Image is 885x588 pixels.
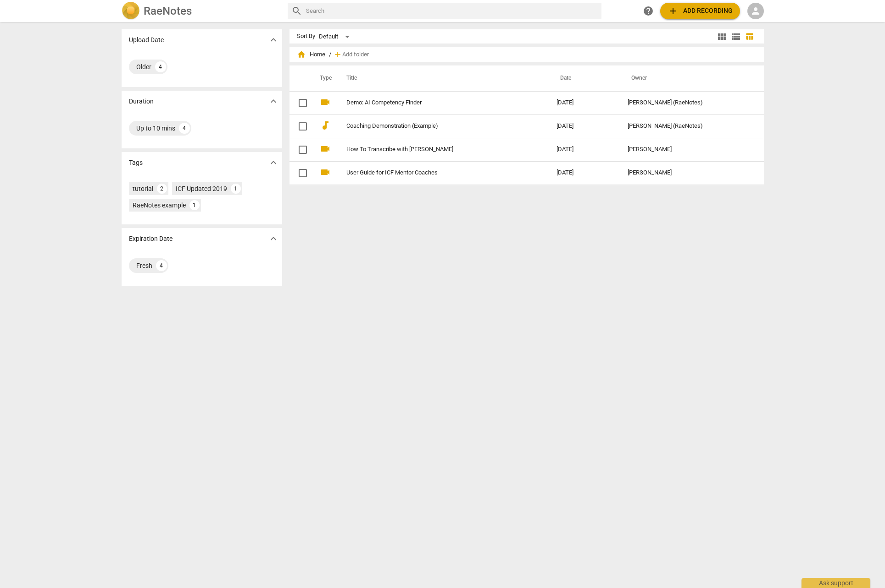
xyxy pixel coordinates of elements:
[297,33,315,40] div: Sort By
[231,184,241,194] div: 1
[320,97,331,108] span: videocam
[268,96,279,107] span: expand_more
[129,35,164,45] p: Upload Date
[549,161,620,185] td: [DATE]
[715,30,729,44] button: Tile view
[136,62,151,71] div: Older
[136,261,152,270] div: Fresh
[122,2,280,20] a: LogoRaeNotes
[189,200,200,210] div: 1
[549,91,620,114] td: [DATE]
[157,184,167,194] div: 2
[802,578,870,588] div: Ask support
[297,50,306,59] span: home
[129,234,173,244] p: Expiration Date
[730,31,741,42] span: view_list
[122,2,140,20] img: Logo
[179,123,190,134] div: 4
[291,5,302,16] span: search
[717,31,728,42] span: view_module
[267,156,280,169] button: Show more
[346,99,523,106] a: Demo: AI Competency Finder
[620,65,754,91] th: Owner
[320,120,331,131] span: audiotrack
[335,65,549,91] th: Title
[133,184,153,193] div: tutorial
[549,114,620,138] td: [DATE]
[640,3,657,19] a: Help
[628,123,747,130] div: [PERSON_NAME] (RaeNotes)
[668,5,679,16] span: add
[643,5,654,16] span: help
[129,158,143,168] p: Tags
[549,138,620,161] td: [DATE]
[176,184,227,193] div: ICF Updated 2019
[129,97,154,106] p: Duration
[144,5,192,17] h2: RaeNotes
[329,51,331,58] span: /
[320,167,331,178] span: videocam
[267,232,280,245] button: Show more
[342,51,369,58] span: Add folder
[267,94,280,108] button: Show more
[156,260,167,271] div: 4
[628,99,747,106] div: [PERSON_NAME] (RaeNotes)
[549,65,620,91] th: Date
[267,33,280,47] button: Show more
[668,5,733,16] span: Add recording
[750,5,761,16] span: person
[297,50,325,59] span: Home
[628,169,747,176] div: [PERSON_NAME]
[346,169,523,176] a: User Guide for ICF Mentor Coaches
[133,201,186,210] div: RaeNotes example
[268,233,279,244] span: expand_more
[155,61,166,72] div: 4
[333,50,342,59] span: add
[268,34,279,45] span: expand_more
[743,30,757,44] button: Table view
[320,143,331,154] span: videocam
[306,4,598,18] input: Search
[346,146,523,153] a: How To Transcribe with [PERSON_NAME]
[268,157,279,168] span: expand_more
[729,30,743,44] button: List view
[745,32,754,41] span: table_chart
[312,65,335,91] th: Type
[346,123,523,130] a: Coaching Demonstration (Example)
[628,146,747,153] div: [PERSON_NAME]
[136,124,175,133] div: Up to 10 mins
[660,3,740,19] button: Upload
[319,29,353,44] div: Default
